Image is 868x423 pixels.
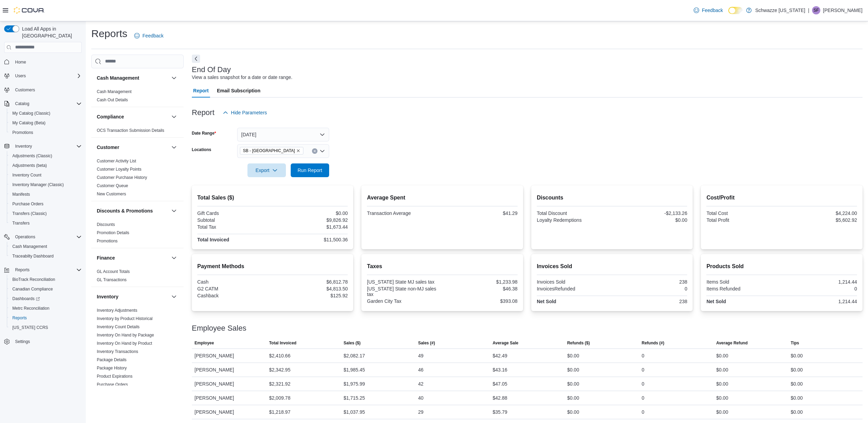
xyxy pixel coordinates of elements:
[197,279,271,285] div: Cash
[10,171,44,179] a: Inventory Count
[7,118,84,128] button: My Catalog (Beta)
[97,128,164,133] a: OCS Transaction Submission Details
[97,382,128,387] a: Purchase Orders
[1,99,84,108] button: Catalog
[12,182,64,187] span: Inventory Manager (Classic)
[91,220,184,248] div: Discounts & Promotions
[192,147,211,152] label: Locations
[19,25,82,39] span: Load All Apps in [GEOGRAPHIC_DATA]
[716,366,728,374] div: $0.00
[791,366,803,374] div: $0.00
[274,224,348,230] div: $1,673.44
[197,286,271,291] div: G2 CATM
[12,266,32,274] button: Reports
[1,57,84,67] button: Home
[274,217,348,223] div: $9,826.92
[537,279,611,285] div: Invoices Sold
[192,377,266,391] div: [PERSON_NAME]
[192,130,216,136] label: Date Range
[296,149,300,153] button: Remove SB - Garden City from selection in this group
[298,167,322,174] span: Run Report
[755,6,805,14] p: Schwazze [US_STATE]
[367,298,441,304] div: Garden City Tax
[170,74,178,82] button: Cash Management
[10,190,33,198] a: Manifests
[15,234,35,240] span: Operations
[716,380,728,388] div: $0.00
[97,89,131,94] a: Cash Management
[97,308,137,313] a: Inventory Adjustments
[97,167,141,172] a: Customer Loyalty Points
[269,352,290,360] div: $2,410.66
[537,217,611,223] div: Loyalty Redemptions
[791,340,799,346] span: Tips
[197,293,271,298] div: Cashback
[269,366,290,374] div: $2,342.95
[783,286,857,291] div: 0
[15,144,32,149] span: Inventory
[12,111,50,116] span: My Catalog (Classic)
[10,323,82,332] span: Washington CCRS
[813,6,819,14] span: SF
[613,210,687,216] div: -$2,133.26
[97,277,127,283] span: GL Transactions
[97,191,126,197] span: New Customers
[1,336,84,346] button: Settings
[12,220,30,226] span: Transfers
[12,315,27,321] span: Reports
[97,341,152,346] span: Inventory On Hand by Product
[567,366,579,374] div: $0.00
[12,286,53,292] span: Canadian Compliance
[97,374,132,379] a: Product Expirations
[7,161,84,170] button: Adjustments (beta)
[274,286,348,291] div: $4,813.50
[15,73,26,79] span: Users
[418,352,424,360] div: 49
[192,324,246,332] h3: Employee Sales
[12,130,33,135] span: Promotions
[97,97,128,103] span: Cash Out Details
[217,84,261,98] span: Email Subscription
[274,293,348,298] div: $125.92
[97,183,128,188] a: Customer Queue
[97,269,130,274] a: GL Account Totals
[12,142,35,150] button: Inventory
[97,365,127,371] span: Package History
[15,101,29,106] span: Catalog
[97,357,127,362] a: Package Details
[97,158,136,164] span: Customer Activity List
[15,87,35,93] span: Customers
[10,161,50,170] a: Adjustments (beta)
[97,113,169,120] button: Compliance
[493,352,507,360] div: $42.49
[15,267,30,273] span: Reports
[12,72,82,80] span: Users
[537,299,556,304] strong: Net Sold
[12,338,33,346] a: Settings
[91,27,127,41] h1: Reports
[418,380,424,388] div: 42
[706,286,780,291] div: Items Refunded
[97,183,128,188] span: Customer Queue
[10,314,30,322] a: Reports
[691,3,726,17] a: Feedback
[344,380,365,388] div: $1,975.99
[197,210,271,216] div: Gift Cards
[1,85,84,95] button: Customers
[12,153,52,159] span: Adjustments (Classic)
[10,190,82,198] span: Manifests
[12,325,48,330] span: [US_STATE] CCRS
[7,275,84,284] button: BioTrack Reconciliation
[444,298,518,304] div: $393.08
[418,340,435,346] span: Sales (#)
[567,380,579,388] div: $0.00
[312,148,317,154] button: Clear input
[344,366,365,374] div: $1,985.45
[220,106,270,119] button: Hide Parameters
[97,308,137,313] span: Inventory Adjustments
[10,209,49,218] a: Transfers (Classic)
[493,340,518,346] span: Average Sale
[97,332,154,338] span: Inventory On Hand by Package
[91,306,184,408] div: Inventory
[12,163,47,168] span: Adjustments (beta)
